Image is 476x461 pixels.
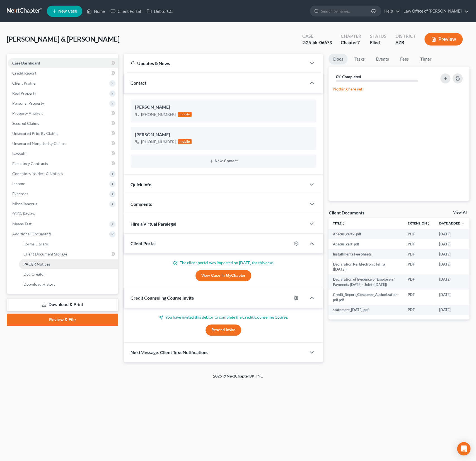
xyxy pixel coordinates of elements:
div: [PERSON_NAME] [135,104,312,111]
a: Tasks [350,54,369,65]
div: mobile [178,139,192,144]
a: View All [453,211,467,214]
td: statement_[DATE].pdf [328,305,403,315]
div: Client Documents [328,210,364,216]
td: Declaration of Evidence of Employers' Payments [DATE] - Joint ([DATE]) [328,274,403,290]
a: Doc Creator [19,269,118,279]
div: Updates & News [131,60,300,66]
div: Open Intercom Messenger [457,442,470,455]
td: Credit_Report_Consumer_Authorization-pdf.pdf [328,290,403,305]
p: You have invited this debtor to complete the Credit Counseling Course. [131,314,316,320]
span: Case Dashboard [12,61,40,65]
div: 2:25-bk-06673 [302,39,332,46]
span: Codebtors Insiders & Notices [12,171,63,176]
td: [DATE] [435,239,469,249]
div: mobile [178,112,192,117]
span: Client Profile [12,81,35,85]
a: Docs [328,54,347,65]
td: Installments Fee Sheets [328,249,403,259]
a: PACER Notices [19,259,118,269]
span: Means Test [12,221,32,226]
td: Abacus_cert2-pdf [328,229,403,239]
a: Client Document Storage [19,249,118,259]
td: [DATE] [435,229,469,239]
a: Secured Claims [8,118,118,128]
i: expand_more [461,222,464,225]
div: [PERSON_NAME] [135,132,312,138]
a: DebtorCC [144,6,175,16]
button: Resend Invite [206,324,241,336]
span: Additional Documents [12,231,52,236]
span: New Case [58,9,77,13]
span: Property Analysis [12,111,43,116]
span: Credit Report [12,71,36,75]
span: Comments [131,201,152,207]
span: Client Portal [131,241,156,246]
span: Forms Library [23,242,48,246]
td: PDF [403,249,435,259]
span: SOFA Review [12,211,35,216]
span: Real Property [12,91,36,95]
td: [DATE] [435,305,469,315]
a: Help [381,6,400,16]
a: Timer [415,54,436,65]
td: PDF [403,305,435,315]
span: Unsecured Priority Claims [12,131,58,136]
div: AZB [395,39,415,46]
span: Doc Creator [23,272,45,276]
a: Unsecured Nonpriority Claims [8,138,118,149]
span: Expenses [12,191,28,196]
td: PDF [403,229,435,239]
a: Executory Contracts [8,159,118,169]
strong: 0% Completed [336,74,361,79]
input: Search by name... [321,6,372,16]
span: Personal Property [12,101,44,106]
div: Case [302,33,332,39]
span: Quick Info [131,182,151,187]
span: [PERSON_NAME] & [PERSON_NAME] [7,35,120,43]
span: Credit Counseling Course Invite [131,295,194,300]
td: Abacus_cert-pdf [328,239,403,249]
p: Nothing here yet! [333,86,465,92]
a: Extensionunfold_more [408,221,430,225]
span: PACER Notices [23,262,50,266]
a: Law Office of [PERSON_NAME] [401,6,469,16]
a: Download & Print [7,298,118,311]
a: Credit Report [8,68,118,78]
span: Executory Contracts [12,161,48,166]
a: Property Analysis [8,108,118,118]
div: Chapter [341,39,361,46]
span: Miscellaneous [12,201,37,206]
span: Hire a Virtual Paralegal [131,221,176,226]
span: Client Document Storage [23,252,67,256]
a: Client Portal [108,6,144,16]
td: PDF [403,259,435,274]
button: Preview [424,33,463,46]
td: [DATE] [435,249,469,259]
span: 7 [357,40,360,45]
span: Download History [23,282,55,286]
div: [PHONE_NUMBER] [141,112,176,117]
td: PDF [403,290,435,305]
a: Case Dashboard [8,58,118,68]
div: [PHONE_NUMBER] [141,139,176,145]
span: Contact [131,80,146,85]
div: Filed [370,39,386,46]
a: Lawsuits [8,149,118,159]
a: Titleunfold_more [333,221,345,225]
p: The client portal was imported on [DATE] for this case. [131,260,316,266]
i: unfold_more [427,222,430,225]
a: Date Added expand_more [439,221,464,225]
td: PDF [403,274,435,290]
span: Secured Claims [12,121,39,126]
a: Events [371,54,393,65]
i: unfold_more [342,222,345,225]
span: Lawsuits [12,151,27,156]
td: [DATE] [435,290,469,305]
span: NextMessage: Client Text Notifications [131,350,208,355]
td: PDF [403,239,435,249]
a: View Case in MyChapter [195,270,251,281]
a: Unsecured Priority Claims [8,128,118,138]
a: SOFA Review [8,209,118,219]
a: Fees [395,54,413,65]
